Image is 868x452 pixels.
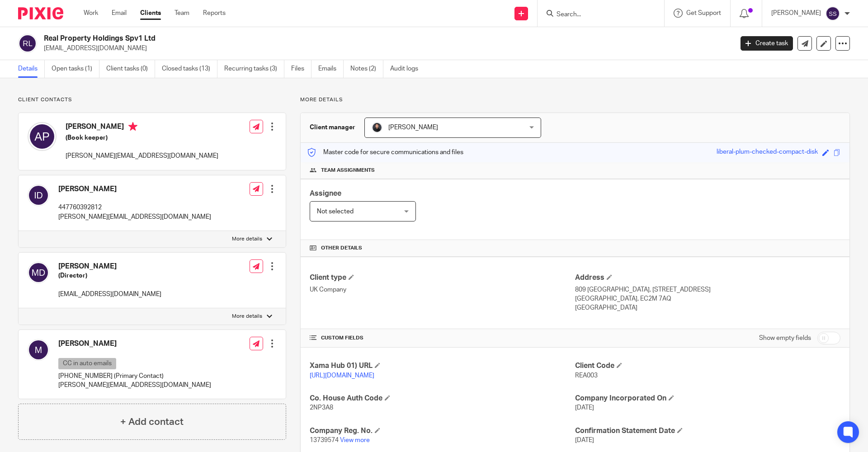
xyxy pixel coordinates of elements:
a: Details [18,60,45,78]
img: svg%3E [28,339,49,361]
p: Client contacts [18,96,286,104]
span: Assignee [310,190,341,197]
a: Emails [318,60,344,78]
h4: [PERSON_NAME] [58,184,211,194]
span: [PERSON_NAME] [388,124,438,131]
h4: Company Incorporated On [575,394,840,403]
label: Show empty fields [759,334,811,343]
a: Audit logs [390,60,425,78]
p: CC in auto emails [58,358,116,369]
h4: [PERSON_NAME] [66,122,218,133]
img: svg%3E [18,34,37,53]
p: [PERSON_NAME][EMAIL_ADDRESS][DOMAIN_NAME] [66,151,218,160]
span: 13739574 [310,437,339,443]
h5: (Book keeper) [66,133,218,142]
p: [GEOGRAPHIC_DATA], EC2M 7AQ [575,294,840,303]
h4: + Add contact [120,415,184,429]
span: Get Support [686,10,721,16]
a: View more [340,437,370,443]
span: [DATE] [575,437,594,443]
span: Not selected [317,208,354,215]
h4: [PERSON_NAME] [58,339,211,348]
p: 447760392812 [58,203,211,212]
p: More details [300,96,850,104]
p: [PERSON_NAME] [771,9,821,18]
span: Other details [321,245,362,252]
p: More details [232,313,262,320]
p: Master code for secure communications and files [307,148,463,157]
img: Pixie [18,7,63,19]
a: Reports [203,9,226,18]
p: [PERSON_NAME][EMAIL_ADDRESS][DOMAIN_NAME] [58,212,211,221]
a: Open tasks (1) [52,60,99,78]
a: Client tasks (0) [106,60,155,78]
p: [GEOGRAPHIC_DATA] [575,303,840,312]
img: svg%3E [826,6,840,21]
div: liberal-plum-checked-compact-disk [717,147,818,158]
img: svg%3E [28,184,49,206]
a: Closed tasks (13) [162,60,217,78]
a: [URL][DOMAIN_NAME] [310,372,374,379]
h3: Client manager [310,123,355,132]
p: 809 [GEOGRAPHIC_DATA], [STREET_ADDRESS] [575,285,840,294]
h4: Xama Hub 01) URL [310,361,575,371]
h4: Co. House Auth Code [310,394,575,403]
img: svg%3E [28,122,57,151]
h4: [PERSON_NAME] [58,262,161,271]
a: Notes (2) [350,60,383,78]
h2: Real Property Holdings Spv1 Ltd [44,34,590,43]
h4: Address [575,273,840,282]
a: Files [291,60,311,78]
a: Recurring tasks (3) [224,60,284,78]
span: [DATE] [575,405,594,411]
span: 2NP3A8 [310,405,333,411]
p: [EMAIL_ADDRESS][DOMAIN_NAME] [58,290,161,299]
h4: CUSTOM FIELDS [310,334,575,342]
img: My%20Photo.jpg [372,122,382,133]
h4: Client Code [575,361,840,371]
a: Email [112,9,127,18]
p: [EMAIL_ADDRESS][DOMAIN_NAME] [44,44,727,53]
h4: Company Reg. No. [310,426,575,436]
h4: Confirmation Statement Date [575,426,840,436]
i: Primary [128,122,137,131]
a: Create task [741,36,793,51]
img: svg%3E [28,262,49,283]
a: Clients [140,9,161,18]
a: Work [84,9,98,18]
p: [PERSON_NAME][EMAIL_ADDRESS][DOMAIN_NAME] [58,381,211,390]
span: Team assignments [321,167,375,174]
a: Team [175,9,189,18]
h4: Client type [310,273,575,282]
h5: (Director) [58,271,161,280]
p: More details [232,235,262,243]
span: REA003 [575,372,598,379]
input: Search [556,11,637,19]
p: [PHONE_NUMBER] (Primary Contact) [58,372,211,381]
p: UK Company [310,285,575,294]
